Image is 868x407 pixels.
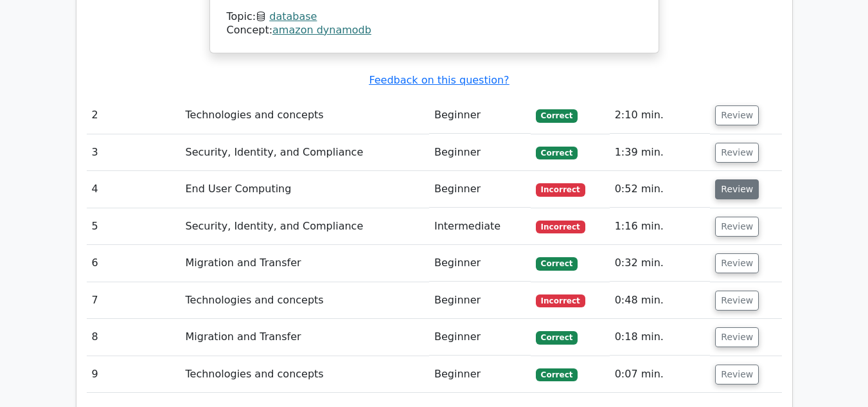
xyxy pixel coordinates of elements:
[369,74,509,86] a: Feedback on this question?
[429,245,531,282] td: Beginner
[536,109,578,122] span: Correct
[610,208,711,245] td: 1:16 min.
[715,105,759,125] button: Review
[87,171,181,208] td: 4
[715,217,759,237] button: Review
[181,356,429,393] td: Technologies and concepts
[87,356,181,393] td: 9
[227,10,642,24] div: Topic:
[536,147,578,159] span: Correct
[181,319,429,356] td: Migration and Transfer
[429,208,531,245] td: Intermediate
[87,134,181,171] td: 3
[87,208,181,245] td: 5
[181,97,429,134] td: Technologies and concepts
[536,183,585,196] span: Incorrect
[715,179,759,199] button: Review
[715,143,759,163] button: Review
[87,245,181,282] td: 6
[536,221,585,233] span: Incorrect
[181,134,429,171] td: Security, Identity, and Compliance
[715,291,759,311] button: Review
[429,356,531,393] td: Beginner
[429,282,531,319] td: Beginner
[536,294,585,307] span: Incorrect
[610,134,711,171] td: 1:39 min.
[536,368,578,381] span: Correct
[536,257,578,270] span: Correct
[181,208,429,245] td: Security, Identity, and Compliance
[610,356,711,393] td: 0:07 min.
[429,97,531,134] td: Beginner
[87,97,181,134] td: 2
[610,97,711,134] td: 2:10 min.
[272,24,371,36] a: amazon dynamodb
[227,24,642,37] div: Concept:
[610,319,711,356] td: 0:18 min.
[715,327,759,347] button: Review
[87,282,181,319] td: 7
[610,171,711,208] td: 0:52 min.
[429,171,531,208] td: Beginner
[269,10,317,23] a: database
[181,171,429,208] td: End User Computing
[429,319,531,356] td: Beginner
[610,245,711,282] td: 0:32 min.
[715,365,759,384] button: Review
[715,253,759,273] button: Review
[181,282,429,319] td: Technologies and concepts
[429,134,531,171] td: Beginner
[536,331,578,344] span: Correct
[610,282,711,319] td: 0:48 min.
[181,245,429,282] td: Migration and Transfer
[87,319,181,356] td: 8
